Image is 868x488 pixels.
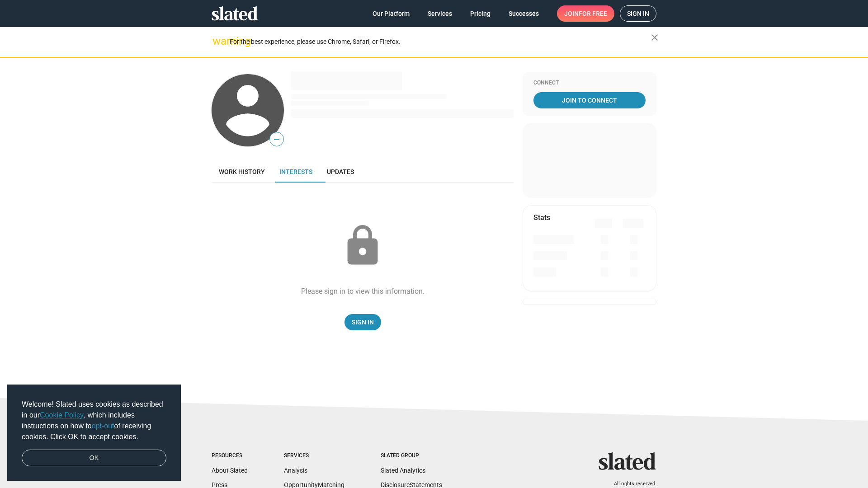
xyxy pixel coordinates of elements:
a: Sign in [620,5,656,22]
a: About Slated [212,467,248,474]
div: Connect [533,80,646,87]
span: Sign in [627,6,649,21]
span: Work history [219,168,265,175]
mat-card-title: Stats [533,213,550,222]
span: — [270,134,283,145]
a: Successes [501,5,546,22]
div: Services [284,452,344,460]
span: Welcome! Slated uses cookies as described in our , which includes instructions on how to of recei... [22,399,166,442]
a: dismiss cookie message [22,450,166,467]
div: Resources [212,452,248,460]
a: Our Platform [365,5,417,22]
mat-icon: lock [340,223,385,268]
span: Successes [509,5,539,22]
a: Slated Analytics [381,467,425,474]
a: Pricing [463,5,498,22]
a: opt-out [92,422,114,430]
span: Updates [327,168,354,175]
a: Cookie Policy [40,411,84,419]
span: Join [564,5,607,22]
div: Please sign in to view this information. [301,286,425,296]
a: Interests [272,161,320,183]
div: Slated Group [381,452,442,460]
a: Sign In [344,314,381,330]
div: cookieconsent [7,385,181,481]
span: Pricing [470,5,491,22]
span: Interests [279,168,312,175]
mat-icon: warning [212,36,223,47]
a: Services [420,5,459,22]
span: Services [428,5,452,22]
a: Work history [212,161,272,183]
span: Sign In [352,314,374,330]
a: Joinfor free [557,5,614,22]
span: for free [579,5,607,22]
span: Our Platform [373,5,410,22]
a: Updates [320,161,361,183]
a: Join To Connect [533,92,646,108]
span: Join To Connect [535,92,644,108]
div: For the best experience, please use Chrome, Safari, or Firefox. [230,36,651,48]
mat-icon: close [649,32,660,43]
a: Analysis [284,467,307,474]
